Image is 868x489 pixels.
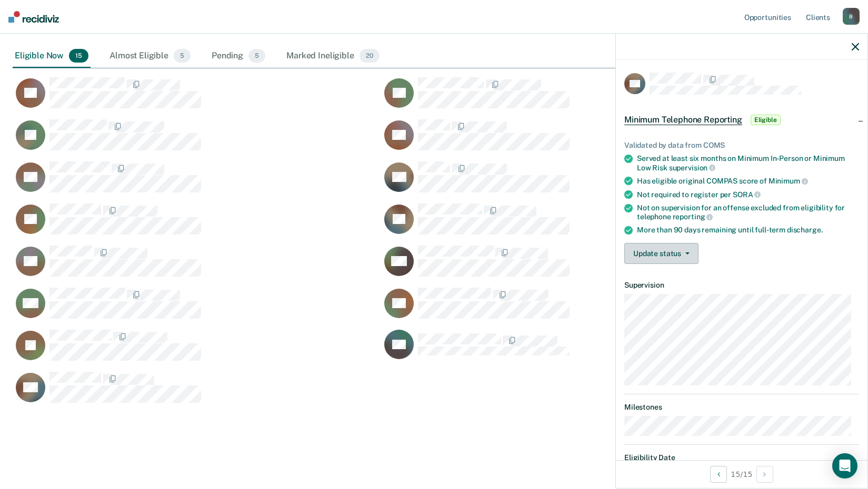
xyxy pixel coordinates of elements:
span: Minimum Telephone Reporting [624,115,742,125]
div: CaseloadOpportunityCell-0732893 [381,329,750,371]
button: Next Opportunity [756,466,773,483]
span: 20 [360,49,380,63]
button: Previous Opportunity [710,466,727,483]
div: CaseloadOpportunityCell-0594783 [381,119,750,161]
div: CaseloadOpportunityCell-0796751 [381,245,750,287]
div: CaseloadOpportunityCell-0713694 [13,77,381,119]
span: discharge. [787,226,823,234]
div: 15 / 15 [616,460,867,488]
span: Eligible [751,115,781,125]
div: Marked Ineligible [284,45,381,68]
div: Not on supervision for an offense excluded from eligibility for telephone [637,203,859,221]
span: SORA [733,190,761,199]
div: Pending [209,45,267,68]
span: 5 [174,49,191,63]
div: CaseloadOpportunityCell-0793617 [13,161,381,203]
img: Recidiviz [8,11,59,23]
dt: Eligibility Date [624,453,859,462]
button: Update status [624,243,699,264]
div: B [843,8,860,25]
div: Eligible Now [13,45,91,68]
div: Open Intercom Messenger [832,453,857,478]
dt: Milestones [624,403,859,412]
div: CaseloadOpportunityCell-0814670 [13,245,381,287]
div: CaseloadOpportunityCell-0793537 [13,203,381,245]
dt: Supervision [624,281,859,290]
div: CaseloadOpportunityCell-0760203 [13,329,381,371]
span: 15 [69,49,88,63]
span: supervision [669,164,715,172]
span: 5 [248,49,265,63]
span: Minimum [769,177,808,185]
div: CaseloadOpportunityCell-0792659 [381,161,750,203]
div: CaseloadOpportunityCell-0791393 [381,203,750,245]
div: CaseloadOpportunityCell-0809365 [13,119,381,161]
div: Validated by data from COMS [624,141,859,150]
div: CaseloadOpportunityCell-0487598 [381,77,750,119]
div: CaseloadOpportunityCell-0405161 [13,371,381,413]
div: Served at least six months on Minimum In-Person or Minimum Low Risk [637,154,859,172]
div: CaseloadOpportunityCell-0820984 [381,287,750,329]
div: Minimum Telephone ReportingEligible [616,103,867,137]
div: Has eligible original COMPAS score of [637,176,859,186]
span: reporting [673,212,713,221]
div: Not required to register per [637,190,859,199]
div: Almost Eligible [107,45,193,68]
div: More than 90 days remaining until full-term [637,226,859,235]
div: CaseloadOpportunityCell-0803149 [13,287,381,329]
